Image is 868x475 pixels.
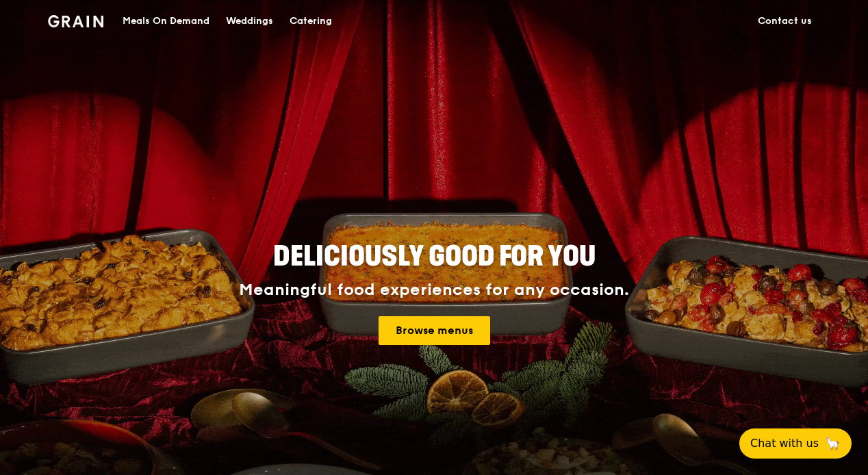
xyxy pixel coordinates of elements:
[379,316,490,345] a: Browse menus
[188,281,680,300] div: Meaningful food experiences for any occasion.
[281,1,340,42] a: Catering
[739,428,852,459] button: Chat with us🦙
[750,435,819,452] span: Chat with us
[226,1,273,42] div: Weddings
[750,1,820,42] a: Contact us
[290,1,332,42] div: Catering
[123,1,209,42] div: Meals On Demand
[48,15,103,27] img: Grain
[273,240,596,273] span: Deliciously good for you
[824,435,841,452] span: 🦙
[218,1,281,42] a: Weddings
